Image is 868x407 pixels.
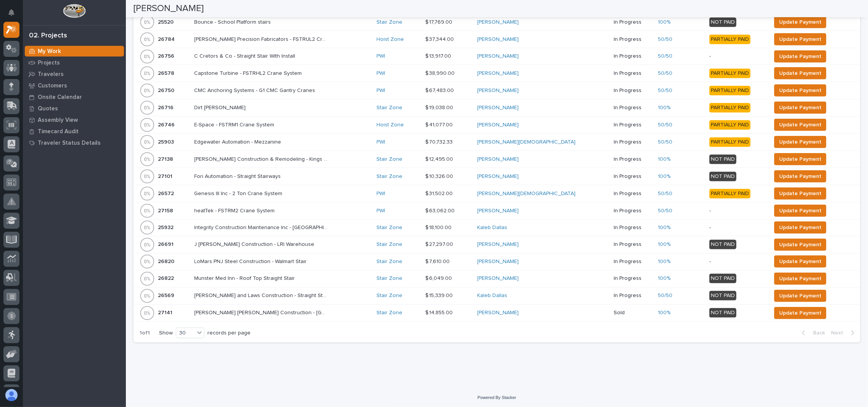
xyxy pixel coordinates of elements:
p: Fori Automation - Straight Stairways [194,172,283,180]
span: Update Payment [779,18,821,27]
p: $ 31,502.00 [426,189,455,197]
p: Integrity Construction Maintenance Inc - Saint John's Church - Straight Stair [194,223,330,231]
a: 50/50 [658,208,673,214]
p: In Progress [614,275,652,282]
p: In Progress [614,224,652,231]
a: Hoist Zone [377,36,404,43]
p: $ 12,495.00 [426,155,455,163]
p: In Progress [614,53,652,60]
p: Dirt [PERSON_NAME] [194,103,248,111]
a: Stair Zone [377,258,403,265]
a: My Work [23,45,126,57]
p: 27158 [158,206,175,214]
p: $ 63,062.00 [426,206,457,214]
a: 50/50 [658,139,673,145]
button: Update Payment [774,255,826,268]
a: 100% [658,275,671,282]
p: 25520 [158,18,175,26]
span: Next [831,329,848,336]
a: Stair Zone [377,241,403,248]
a: Stair Zone [377,19,403,26]
tr: 2675026750 CMC Anchoring Systems - G1 CMC Gantry CranesCMC Anchoring Systems - G1 CMC Gantry Cran... [133,82,860,99]
button: Update Payment [774,33,826,45]
a: Timecard Audit [23,126,126,137]
p: Travelers [38,71,64,78]
div: PARTIALLY PAID [709,35,751,44]
p: 26784 [158,35,176,43]
span: Update Payment [779,155,821,164]
a: 100% [658,310,671,316]
p: $ 7,610.00 [426,257,452,265]
a: [PERSON_NAME] [477,156,519,163]
tr: 2656926569 [PERSON_NAME] and Laws Construction - Straight Stair - [GEOGRAPHIC_DATA][PERSON_NAME] ... [133,287,860,304]
a: [PERSON_NAME] [477,122,519,128]
p: $ 6,049.00 [426,274,454,282]
a: 100% [658,173,671,180]
p: 26822 [158,274,175,282]
p: 26756 [158,52,176,60]
a: PWI [377,87,386,94]
a: Stair Zone [377,173,403,180]
p: Customers [38,82,67,89]
span: Update Payment [779,240,821,249]
a: Kaleb Dallas [477,292,508,299]
span: Update Payment [779,223,821,232]
p: 26820 [158,257,176,265]
p: Show [159,330,173,336]
tr: 2671626716 Dirt [PERSON_NAME]Dirt [PERSON_NAME] Stair Zone $ 19,038.00$ 19,038.00 [PERSON_NAME] I... [133,99,860,116]
tr: 2675626756 C Cretors & Co - Straight Stair With InstallC Cretors & Co - Straight Stair With Insta... [133,48,860,65]
button: Update Payment [774,67,826,79]
button: Update Payment [774,119,826,131]
h2: [PERSON_NAME] [133,3,204,14]
button: users-avatar [3,387,19,403]
tr: 2590325903 Edgewater Automation - MezzanineEdgewater Automation - Mezzanine PWI $ 70,732.33$ 70,7... [133,134,860,151]
button: Update Payment [774,16,826,28]
span: Update Payment [779,120,821,129]
p: E-Space - FSTRM1 Crane System [194,120,276,128]
div: PARTIALLY PAID [709,189,751,199]
button: Update Payment [774,187,826,200]
p: 25932 [158,223,175,231]
a: [PERSON_NAME] [477,173,519,180]
div: PARTIALLY PAID [709,137,751,147]
p: 26750 [158,86,176,94]
p: CMC Anchoring Systems - G1 CMC Gantry Cranes [194,86,317,94]
tr: 2674626746 E-Space - FSTRM1 Crane SystemE-Space - FSTRM1 Crane System Hoist Zone $ 41,077.00$ 41,... [133,116,860,134]
p: $ 10,326.00 [426,172,455,180]
div: PARTIALLY PAID [709,120,751,130]
div: NOT PAID [709,308,736,318]
span: Update Payment [779,52,821,61]
button: Update Payment [774,170,826,183]
p: 26578 [158,69,176,77]
div: 30 [176,329,194,337]
p: 1 of 1 [133,324,156,342]
a: 50/50 [658,36,673,43]
a: Stair Zone [377,310,403,316]
div: PARTIALLY PAID [709,103,751,113]
button: Back [796,329,828,336]
div: PARTIALLY PAID [709,86,751,95]
tr: 2657226572 Genesis III Inc - 2 Ton Crane SystemGenesis III Inc - 2 Ton Crane System PWI $ 31,502.... [133,185,860,202]
p: - [709,258,765,265]
div: Notifications [10,9,19,21]
a: Stair Zone [377,292,403,299]
a: 100% [658,156,671,163]
div: NOT PAID [709,155,736,164]
p: In Progress [614,87,652,94]
a: Assembly View [23,114,126,126]
p: [PERSON_NAME] [PERSON_NAME] Construction - [GEOGRAPHIC_DATA][PERSON_NAME] [194,308,330,316]
span: Update Payment [779,308,821,318]
p: Projects [38,60,60,66]
button: Update Payment [774,205,826,217]
span: Update Payment [779,206,821,215]
a: 50/50 [658,53,673,60]
a: [PERSON_NAME] [477,105,519,111]
p: $ 13,917.00 [426,52,453,60]
button: Update Payment [774,153,826,165]
p: 27141 [158,308,174,316]
span: Update Payment [779,35,821,44]
p: In Progress [614,139,652,145]
span: Update Payment [779,103,821,112]
span: Update Payment [779,69,821,78]
p: $ 18,100.00 [426,223,453,231]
